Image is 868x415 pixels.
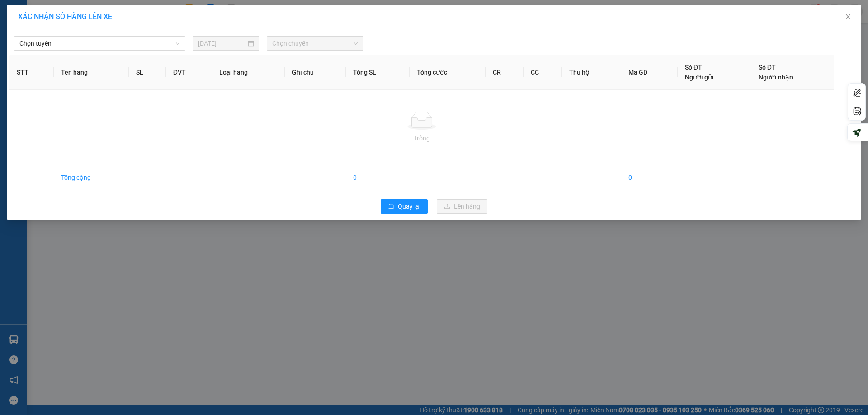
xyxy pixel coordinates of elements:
[381,199,428,214] button: rollbackQuay lại
[346,165,410,190] td: 0
[54,165,129,190] td: Tổng cộng
[835,5,861,30] button: Close
[346,55,410,90] th: Tổng SL
[844,13,852,20] span: close
[166,55,212,90] th: ĐVT
[398,201,420,211] span: Quay lại
[410,55,486,90] th: Tổng cước
[621,55,678,90] th: Mã GD
[388,203,394,210] span: rollback
[685,74,714,81] span: Người gửi
[9,55,54,90] th: STT
[17,133,827,143] div: Trống
[212,55,285,90] th: Loại hàng
[129,55,165,90] th: SL
[54,55,129,90] th: Tên hàng
[685,64,702,71] span: Số ĐT
[18,12,112,21] span: XÁC NHẬN SỐ HÀNG LÊN XE
[285,55,346,90] th: Ghi chú
[272,37,358,50] span: Chọn chuyến
[562,55,621,90] th: Thu hộ
[198,38,246,48] input: 11/08/2025
[524,55,562,90] th: CC
[19,37,180,50] span: Chọn tuyến
[621,165,678,190] td: 0
[437,199,487,214] button: uploadLên hàng
[759,64,776,71] span: Số ĐT
[759,74,793,81] span: Người nhận
[486,55,524,90] th: CR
